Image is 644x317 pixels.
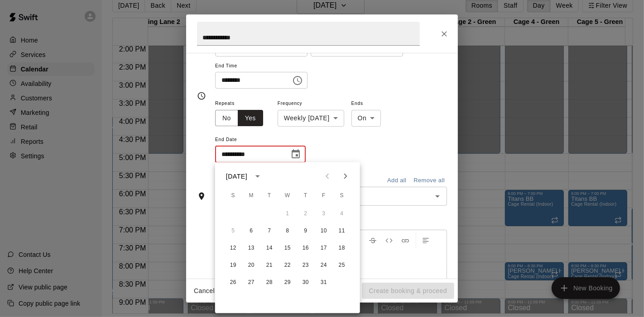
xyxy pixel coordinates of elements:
span: Monday [243,187,260,205]
button: 9 [298,223,314,239]
button: 16 [298,240,314,256]
button: Left Align [418,232,433,248]
span: Thursday [298,187,314,205]
button: 17 [316,240,332,256]
div: Weekly [DATE] [278,110,344,127]
button: 12 [225,240,241,256]
span: Friday [316,187,332,205]
button: Remove all [411,174,447,188]
span: Saturday [334,187,350,205]
svg: Rooms [197,192,206,201]
button: calendar view is open, switch to year view [250,169,265,184]
button: Format Strikethrough [365,232,380,248]
button: Next month [336,167,355,185]
button: Open [431,190,444,203]
button: 18 [334,240,350,256]
span: Sunday [225,187,241,205]
button: 13 [243,240,260,256]
div: [DATE] [226,171,247,181]
button: Choose date [287,145,305,163]
button: 22 [279,257,296,274]
button: 23 [298,257,314,274]
button: 27 [243,274,260,291]
button: 8 [279,223,296,239]
button: No [215,110,238,127]
button: Add all [382,174,411,188]
button: 31 [316,274,332,291]
button: 24 [316,257,332,274]
button: 15 [279,240,296,256]
button: 29 [279,274,296,291]
button: Close [436,26,452,42]
span: Tuesday [261,187,278,205]
button: Choose time, selected time is 8:00 PM [288,71,307,90]
div: outlined button group [215,110,263,127]
span: End Time [215,60,308,72]
button: 20 [243,257,260,274]
button: 21 [261,257,278,274]
button: 19 [225,257,241,274]
span: Wednesday [279,187,296,205]
button: 7 [261,223,278,239]
span: Repeats [215,98,270,110]
span: Frequency [278,98,344,110]
button: 11 [334,223,350,239]
button: 10 [316,223,332,239]
button: 25 [334,257,350,274]
button: Insert Code [381,232,397,248]
button: 30 [298,274,314,291]
span: End Date [215,134,306,146]
button: 6 [243,223,260,239]
button: 28 [261,274,278,291]
svg: Timing [197,91,206,100]
div: On [351,110,381,127]
button: 26 [225,274,241,291]
button: 14 [261,240,278,256]
button: Cancel [190,283,219,299]
button: Insert Link [398,232,413,248]
svg: Notes [197,278,206,287]
span: Ends [351,98,381,110]
button: Yes [238,110,263,127]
